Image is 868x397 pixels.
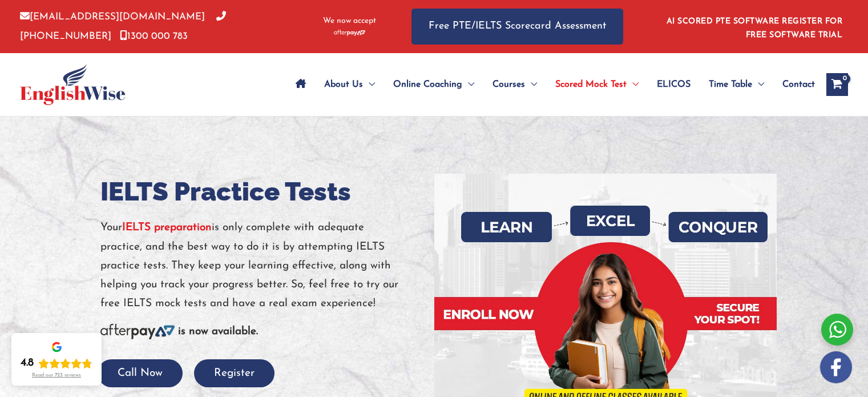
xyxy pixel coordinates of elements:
[20,12,205,22] a: [EMAIL_ADDRESS][DOMAIN_NAME]
[21,356,34,370] div: 4.8
[752,65,764,105] span: Menu Toggle
[363,65,375,105] span: Menu Toggle
[648,65,700,105] a: ELICOS
[194,359,274,387] button: Register
[323,15,376,27] span: We now accept
[178,326,258,337] b: is now available.
[657,65,691,105] span: ELICOS
[773,65,815,105] a: Contact
[100,174,426,210] h1: IELTS Practice Tests
[334,30,365,36] img: Afterpay-Logo
[546,65,648,105] a: Scored Mock TestMenu Toggle
[462,65,474,105] span: Menu Toggle
[98,359,183,387] button: Call Now
[820,351,852,383] img: white-facebook.png
[492,65,525,105] span: Courses
[393,65,462,105] span: Online Coaching
[483,65,546,105] a: CoursesMenu Toggle
[384,65,483,105] a: Online CoachingMenu Toggle
[782,65,815,105] span: Contact
[667,17,843,39] a: AI SCORED PTE SOFTWARE REGISTER FOR FREE SOFTWARE TRIAL
[32,372,81,379] div: Read our 723 reviews
[709,65,752,105] span: Time Table
[627,65,639,105] span: Menu Toggle
[98,368,183,379] a: Call Now
[20,64,126,105] img: cropped-ew-logo
[20,12,226,41] a: [PHONE_NUMBER]
[411,9,623,45] a: Free PTE/IELTS Scorecard Assessment
[286,65,815,105] nav: Site Navigation: Main Menu
[122,222,212,233] a: IELTS preparation
[21,356,92,370] div: Rating: 4.8 out of 5
[194,368,274,379] a: Register
[826,73,848,96] a: View Shopping Cart, empty
[700,65,773,105] a: Time TableMenu Toggle
[100,218,426,313] p: Your is only complete with adequate practice, and the best way to do it is by attempting IELTS pr...
[660,8,848,45] aside: Header Widget 1
[324,65,363,105] span: About Us
[100,324,175,339] img: Afterpay-Logo
[315,65,384,105] a: About UsMenu Toggle
[525,65,537,105] span: Menu Toggle
[120,31,188,41] a: 1300 000 783
[555,65,627,105] span: Scored Mock Test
